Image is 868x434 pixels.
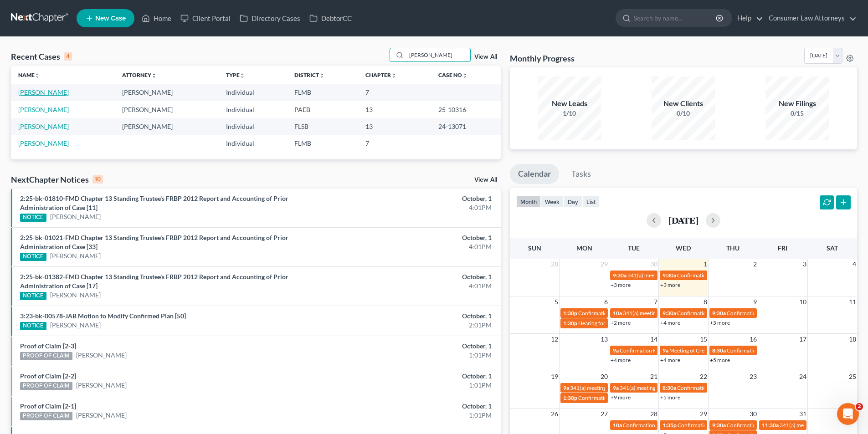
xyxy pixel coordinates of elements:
a: [PERSON_NAME] [18,139,69,147]
div: October, 1 [340,402,492,411]
div: 0/15 [765,109,829,118]
span: 3 [802,259,807,270]
td: 24-13071 [431,118,501,135]
td: 13 [358,101,431,118]
a: [PERSON_NAME] [50,291,101,300]
a: Help [733,10,763,26]
td: [PERSON_NAME] [115,84,219,101]
iframe: Intercom live chat [837,403,859,425]
span: 15 [699,334,708,345]
td: [PERSON_NAME] [115,101,219,118]
span: 28 [649,408,658,419]
span: 31 [798,408,807,419]
a: Calendar [510,164,559,184]
span: 25 [848,371,857,382]
div: 1:01PM [340,381,492,390]
div: NOTICE [20,292,46,300]
a: 2:25-bk-01021-FMD Chapter 13 Standing Trustee's FRBP 2012 Report and Accounting of Prior Administ... [20,234,288,250]
a: Proof of Claim [2-2] [20,372,76,380]
div: October, 1 [340,372,492,381]
span: 10 [798,296,807,307]
a: [PERSON_NAME] [50,251,101,260]
span: Confirmation hearing for [PERSON_NAME] [727,422,830,429]
i: unfold_more [319,73,324,78]
td: FLMB [287,135,358,152]
a: Case Nounfold_more [438,71,467,78]
div: New Filings [765,98,829,109]
span: 12 [550,334,559,345]
a: Consumer Law Attorneys [764,10,857,26]
div: PROOF OF CLAIM [20,382,72,390]
a: [PERSON_NAME] [76,381,127,390]
a: +4 more [660,319,680,326]
span: 9:30a [663,272,676,279]
a: Districtunfold_more [294,71,324,78]
button: day [564,195,582,208]
a: +4 more [660,357,680,363]
td: 25-10316 [431,101,501,118]
a: Proof of Claim [2-1] [20,402,76,410]
span: 16 [749,334,758,345]
span: 9a [663,347,668,354]
span: 9 [752,296,758,307]
span: Confirmation hearing for [PERSON_NAME] [578,394,682,401]
span: Tue [628,244,640,252]
td: FLSB [287,118,358,135]
a: View All [474,54,497,60]
span: 7 [653,296,658,307]
div: NOTICE [20,214,46,222]
span: Fri [778,244,787,252]
span: 1 [703,259,708,270]
span: 2 [856,403,863,410]
div: PROOF OF CLAIM [20,352,72,360]
td: Individual [219,135,287,152]
span: Confirmation Hearing for [PERSON_NAME] [678,422,782,429]
span: 1:30p [563,320,577,327]
span: 2 [752,259,758,270]
i: unfold_more [35,73,40,78]
div: October, 1 [340,272,492,281]
i: unfold_more [462,73,467,78]
span: 8:30a [663,384,676,391]
a: Nameunfold_more [18,71,40,78]
div: PROOF OF CLAIM [20,412,72,420]
a: +4 more [611,357,631,363]
a: +3 more [660,281,680,288]
span: 26 [550,408,559,419]
span: 341(a) meeting for [PERSON_NAME] [623,310,711,317]
span: 1:35p [663,422,677,429]
span: 1:30p [563,394,577,401]
div: 4:01PM [340,281,492,291]
div: NOTICE [20,322,46,330]
span: Confirmation hearing for [PERSON_NAME] [677,272,781,279]
a: Attorneyunfold_more [122,71,157,78]
span: 5 [554,296,559,307]
a: Chapterunfold_more [365,71,396,78]
span: 30 [749,408,758,419]
span: Confirmation hearing for [PERSON_NAME] [578,310,682,317]
h3: Monthly Progress [510,53,575,64]
a: +5 more [710,357,730,363]
div: NextChapter Notices [11,174,103,185]
a: 2:25-bk-01382-FMD Chapter 13 Standing Trustee's FRBP 2012 Report and Accounting of Prior Administ... [20,273,288,290]
span: 13 [600,334,609,345]
span: 9a [563,384,569,391]
span: Wed [676,244,691,252]
span: 18 [848,334,857,345]
span: 9:30a [613,272,627,279]
div: 2:01PM [340,321,492,330]
td: Individual [219,101,287,118]
span: Thu [726,244,740,252]
td: 7 [358,84,431,101]
a: +9 more [611,394,631,401]
a: [PERSON_NAME] [18,88,69,96]
td: PAEB [287,101,358,118]
td: Individual [219,84,287,101]
span: 341(a) meeting for [PERSON_NAME] [570,384,658,391]
div: 1:01PM [340,351,492,360]
span: Confirmation Hearing for [PERSON_NAME] [620,347,724,354]
div: NOTICE [20,253,46,261]
span: 19 [550,371,559,382]
input: Search by name... [406,48,470,61]
td: Individual [219,118,287,135]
